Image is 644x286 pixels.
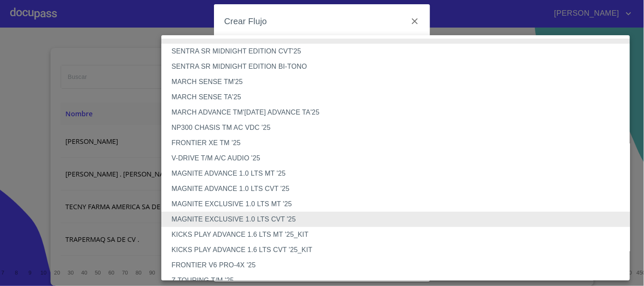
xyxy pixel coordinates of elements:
[161,151,637,166] li: V-DRIVE T/M A/C AUDIO '25
[161,181,637,196] li: MAGNITE ADVANCE 1.0 LTS CVT '25
[161,166,637,181] li: MAGNITE ADVANCE 1.0 LTS MT '25
[161,135,637,151] li: FRONTIER XE TM '25
[161,212,637,227] li: MAGNITE EXCLUSIVE 1.0 LTS CVT '25
[161,105,637,120] li: MARCH ADVANCE TM'[DATE] ADVANCE TA'25
[161,258,637,273] li: FRONTIER V6 PRO-4X '25
[161,196,637,212] li: MAGNITE EXCLUSIVE 1.0 LTS MT '25
[161,120,637,135] li: NP300 CHASIS TM AC VDC '25
[161,242,637,258] li: KICKS PLAY ADVANCE 1.6 LTS CVT '25_KIT
[161,59,637,74] li: SENTRA SR MIDNIGHT EDITION BI-TONO
[161,74,637,90] li: MARCH SENSE TM'25
[161,227,637,242] li: KICKS PLAY ADVANCE 1.6 LTS MT '25_KIT
[161,44,637,59] li: SENTRA SR MIDNIGHT EDITION CVT'25
[161,90,637,105] li: MARCH SENSE TA'25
